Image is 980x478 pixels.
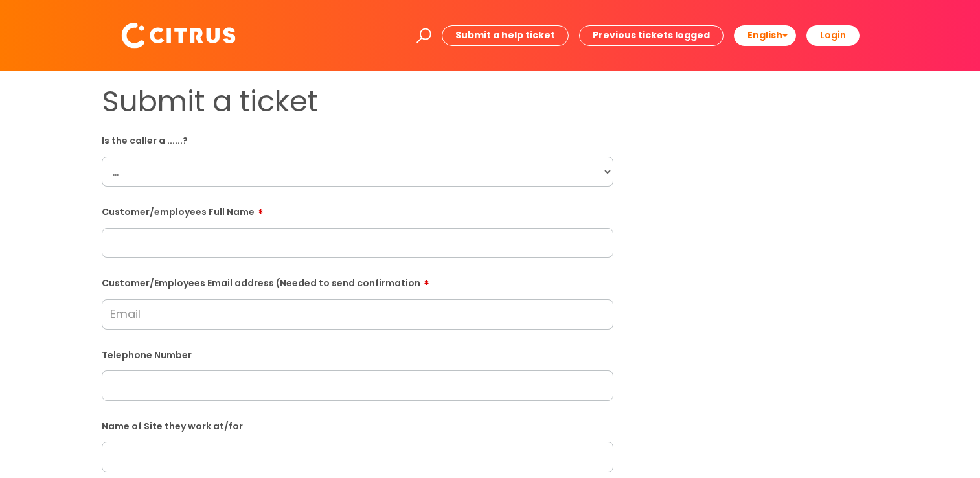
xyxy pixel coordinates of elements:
[102,202,613,218] label: Customer/employees Full Name
[102,84,613,119] h1: Submit a ticket
[102,347,613,361] label: Telephone Number
[747,28,782,41] span: English
[579,25,724,45] a: Previous tickets logged
[102,273,613,289] label: Customer/Employees Email address (Needed to send confirmation
[442,25,569,45] a: Submit a help ticket
[102,299,613,329] input: Email
[102,133,613,146] label: Is the caller a ......?
[102,418,613,432] label: Name of Site they work at/for
[806,25,860,45] a: Login
[820,28,846,41] b: Login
